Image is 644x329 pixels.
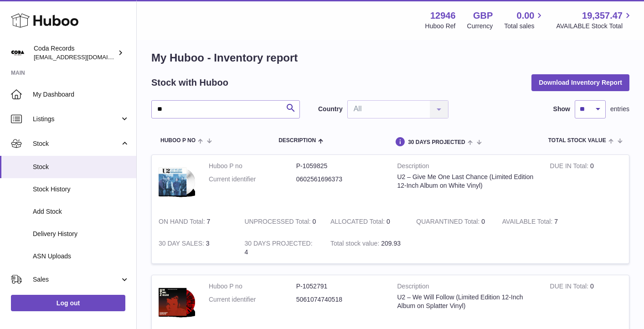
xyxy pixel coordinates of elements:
strong: Description [397,282,536,293]
td: 7 [152,211,237,233]
span: ASN Uploads [33,252,129,261]
button: Download Inventory Report [531,74,629,91]
span: Sales [33,275,120,284]
strong: QUARANTINED Total [416,218,481,227]
label: Country [318,105,343,113]
a: Log out [11,295,125,311]
td: 4 [237,232,323,263]
td: 3 [152,232,237,263]
a: 19,357.47 AVAILABLE Stock Total [556,10,633,31]
span: Listings [33,115,120,123]
dt: Current identifier [209,295,296,304]
span: 0.00 [517,10,535,22]
dd: 0602561696373 [296,175,384,184]
span: entries [610,105,629,113]
td: 0 [237,211,323,233]
span: Stock [33,139,120,148]
dt: Huboo P no [209,162,296,170]
strong: Description [397,162,536,173]
span: Huboo P no [160,138,196,144]
span: 19,357.47 [582,10,623,22]
strong: UNPROCESSED Total [244,218,312,227]
dd: P-1059825 [296,162,384,170]
h2: Stock with Huboo [151,77,228,89]
dt: Current identifier [209,175,296,184]
span: AVAILABLE Stock Total [556,22,633,31]
span: Add Stock [33,207,129,216]
span: Stock History [33,185,129,194]
strong: GBP [473,10,493,22]
strong: DUE IN Total [550,162,590,172]
div: Huboo Ref [425,22,456,31]
span: 0 [481,218,485,225]
td: 0 [543,155,629,211]
a: 0.00 Total sales [504,10,545,31]
strong: Total stock value [330,240,381,249]
img: product image [159,162,195,201]
span: 30 DAYS PROJECTED [408,139,465,145]
label: Show [553,105,570,113]
h1: My Huboo - Inventory report [151,51,629,65]
span: Description [278,138,316,144]
strong: 30 DAYS PROJECTED [244,240,312,249]
dd: P-1052791 [296,282,384,291]
dt: Huboo P no [209,282,296,291]
div: Coda Records [34,44,116,62]
span: Delivery History [33,230,129,238]
strong: 12946 [430,10,456,22]
div: U2 – Give Me One Last Chance (Limited Edition 12-Inch Album on White Vinyl) [397,173,536,190]
dd: 5061074740518 [296,295,384,304]
strong: DUE IN Total [550,283,590,292]
strong: AVAILABLE Total [502,218,554,227]
span: Stock [33,163,129,171]
span: Total sales [504,22,545,31]
span: Total stock value [548,138,606,144]
td: 7 [495,211,581,233]
span: My Dashboard [33,90,129,99]
div: Currency [467,22,493,31]
strong: ON HAND Total [159,218,207,227]
img: product image [159,282,195,322]
strong: ALLOCATED Total [330,218,386,227]
span: 209.93 [381,240,401,247]
td: 0 [324,211,409,233]
div: U2 – We Will Follow (Limited Edition 12-Inch Album on Splatter Vinyl) [397,293,536,310]
strong: 30 DAY SALES [159,240,206,249]
span: [EMAIL_ADDRESS][DOMAIN_NAME] [34,53,134,61]
img: haz@pcatmedia.com [11,46,25,60]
